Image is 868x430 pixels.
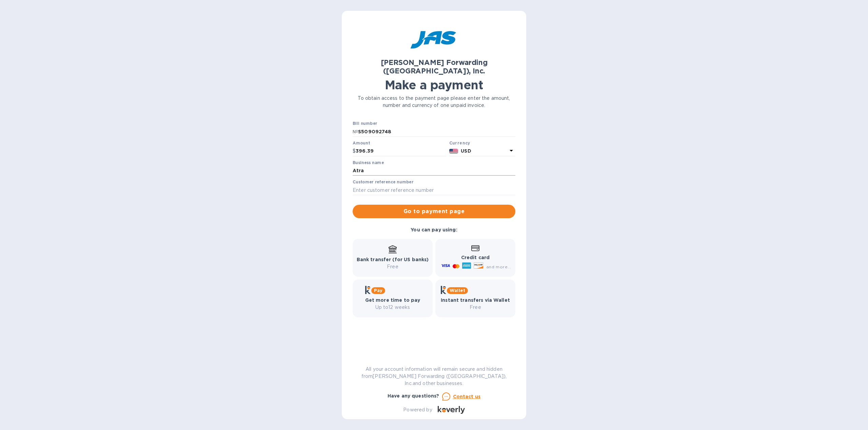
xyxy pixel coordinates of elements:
span: Go to payment page [358,207,510,216]
p: № [353,128,358,135]
p: Free [357,263,429,270]
b: You can pay using: [411,227,457,232]
p: Up to 12 weeks [365,304,420,311]
p: Powered by [403,406,432,413]
input: 0.00 [356,146,447,156]
label: Business name [353,161,384,165]
h1: Make a payment [353,78,515,92]
input: Enter bill number [358,127,515,137]
span: and more... [486,264,511,269]
button: Go to payment page [353,205,515,218]
b: Get more time to pay [365,297,420,303]
b: Instant transfers via Wallet [441,297,510,303]
b: Currency [449,140,470,145]
img: USD [449,149,458,154]
b: USD [461,148,471,154]
label: Amount [353,141,370,145]
u: Contact us [453,394,481,399]
b: Wallet [450,288,465,293]
b: Bank transfer (for US banks) [357,257,429,262]
p: Free [441,304,510,311]
label: Bill number [353,122,377,126]
input: Enter business name [353,166,515,176]
input: Enter customer reference number [353,185,515,195]
b: Pay [374,288,382,293]
label: Customer reference number [353,180,413,184]
b: [PERSON_NAME] Forwarding ([GEOGRAPHIC_DATA]), Inc. [381,58,488,75]
b: Have any questions? [388,393,439,399]
p: All your account information will remain secure and hidden from [PERSON_NAME] Forwarding ([GEOGRA... [353,366,515,387]
b: Credit card [461,255,490,260]
p: To obtain access to the payment page please enter the amount, number and currency of one unpaid i... [353,95,515,109]
p: $ [353,148,356,155]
